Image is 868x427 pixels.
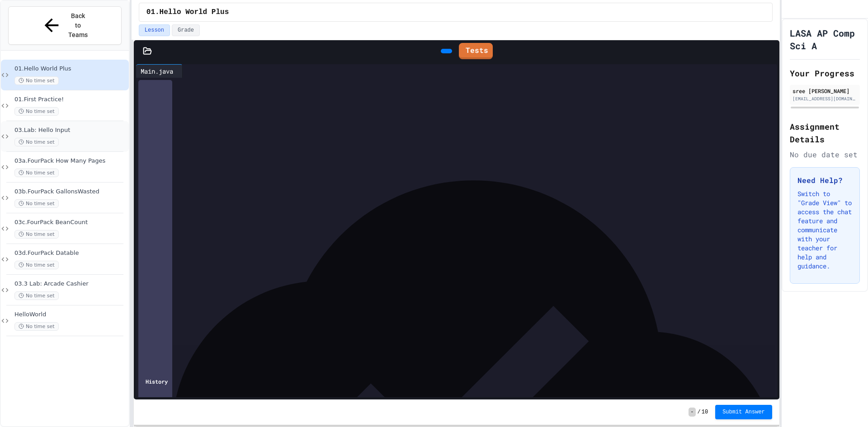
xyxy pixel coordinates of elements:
[722,408,765,416] span: Submit Answer
[790,120,860,145] h2: Assignment Details
[793,87,857,95] div: sree [PERSON_NAME]
[136,66,178,76] div: Main.java
[14,291,59,300] span: No time set
[14,188,127,196] span: 03b.FourPack GallonsWasted
[14,219,127,226] span: 03c.FourPack BeanCount
[790,27,860,52] h1: LASA AP Comp Sci A
[14,261,59,269] span: No time set
[14,169,59,177] span: No time set
[139,24,170,36] button: Lesson
[14,107,59,116] span: No time set
[14,311,127,319] span: HelloWorld
[14,230,59,239] span: No time set
[14,280,127,288] span: 03.3 Lab: Arcade Cashier
[797,175,852,186] h3: Need Help?
[67,11,89,40] span: Back to Teams
[698,408,701,416] span: /
[14,199,59,208] span: No time set
[8,6,122,45] button: Back to Teams
[14,96,127,103] span: 01.First Practice!
[14,138,59,146] span: No time set
[793,95,857,102] div: [EMAIL_ADDRESS][DOMAIN_NAME]
[14,76,59,85] span: No time set
[790,67,860,80] h2: Your Progress
[146,7,229,18] span: 01.Hello World Plus
[715,405,772,419] button: Submit Answer
[14,322,59,331] span: No time set
[797,189,852,271] p: Switch to "Grade View" to access the chat feature and communicate with your teacher for help and ...
[14,249,127,257] span: 03d.FourPack Datable
[136,64,183,78] div: Main.java
[459,43,493,59] a: Tests
[14,127,127,134] span: 03.Lab: Hello Input
[172,24,200,36] button: Grade
[689,408,695,417] span: -
[702,408,708,416] span: 10
[14,157,127,165] span: 03a.FourPack How Many Pages
[790,149,860,160] div: No due date set
[14,65,127,73] span: 01.Hello World Plus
